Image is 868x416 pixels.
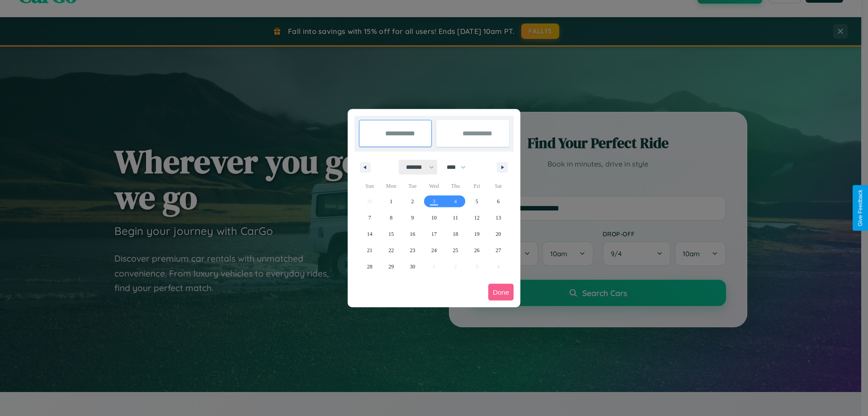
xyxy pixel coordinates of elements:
span: 29 [388,258,394,275]
button: 24 [423,242,444,258]
span: Fri [466,179,487,193]
span: Tue [402,179,423,193]
button: 16 [402,226,423,242]
span: 6 [497,193,500,210]
span: 4 [454,193,457,210]
button: 4 [445,193,466,210]
span: 14 [367,226,373,242]
span: 21 [367,242,373,258]
span: 18 [453,226,458,242]
button: 30 [402,258,423,275]
button: 5 [466,193,487,210]
button: 10 [423,210,444,226]
span: 25 [453,242,458,258]
span: 13 [495,210,501,226]
span: Sun [359,179,380,193]
span: Thu [445,179,466,193]
button: 2 [402,193,423,210]
span: 8 [390,210,392,226]
span: 28 [367,258,373,275]
button: 29 [380,258,401,275]
button: 27 [488,242,509,258]
span: 24 [431,242,437,258]
span: 20 [495,226,501,242]
span: 15 [388,226,394,242]
span: 2 [411,193,414,210]
div: Give Feedback [857,190,863,226]
button: 17 [423,226,444,242]
span: 7 [368,210,371,226]
span: 12 [474,210,480,226]
button: 22 [380,242,401,258]
span: Mon [380,179,401,193]
button: 6 [488,193,509,210]
button: 1 [380,193,401,210]
span: 16 [410,226,415,242]
button: 21 [359,242,380,258]
button: 12 [466,210,487,226]
button: 19 [466,226,487,242]
span: 17 [431,226,437,242]
span: 11 [453,210,458,226]
button: 18 [445,226,466,242]
span: 1 [390,193,392,210]
span: 22 [388,242,394,258]
button: 7 [359,210,380,226]
span: 9 [411,210,414,226]
span: Sat [488,179,509,193]
span: 10 [431,210,437,226]
button: 25 [445,242,466,258]
span: 27 [495,242,501,258]
button: 23 [402,242,423,258]
span: 5 [476,193,478,210]
span: 3 [433,193,435,210]
button: 28 [359,258,380,275]
button: 15 [380,226,401,242]
button: 20 [488,226,509,242]
span: 23 [410,242,415,258]
button: 3 [423,193,444,210]
button: 11 [445,210,466,226]
button: 13 [488,210,509,226]
span: 30 [410,258,415,275]
button: 9 [402,210,423,226]
span: Wed [423,179,444,193]
button: Done [488,284,514,301]
span: 19 [474,226,480,242]
span: 26 [474,242,480,258]
button: 26 [466,242,487,258]
button: 8 [380,210,401,226]
button: 14 [359,226,380,242]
